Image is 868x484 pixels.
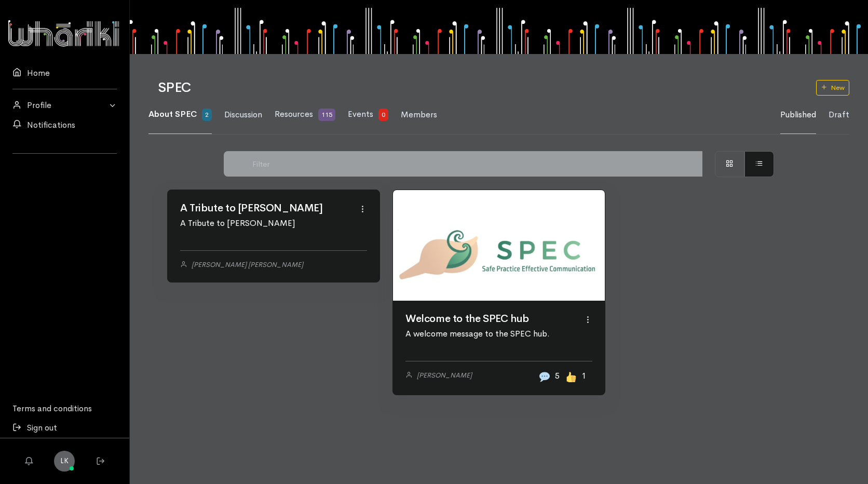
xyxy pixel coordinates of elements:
[816,80,849,96] a: New
[780,96,816,134] a: Published
[224,109,262,120] span: Discussion
[202,109,212,121] span: 2
[54,451,75,472] a: LK
[158,80,804,96] h1: SPEC
[224,96,262,134] a: Discussion
[401,109,437,120] span: Members
[401,96,437,134] a: Members
[378,109,388,121] span: 0
[348,96,388,134] a: Events 0
[829,96,849,134] a: Draft
[318,109,335,121] span: 115
[247,151,703,177] input: Filter
[148,96,212,134] a: About SPEC 2
[275,96,335,134] a: Resources 115
[148,109,197,119] span: About SPEC
[275,109,313,119] span: Resources
[348,109,373,119] span: Events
